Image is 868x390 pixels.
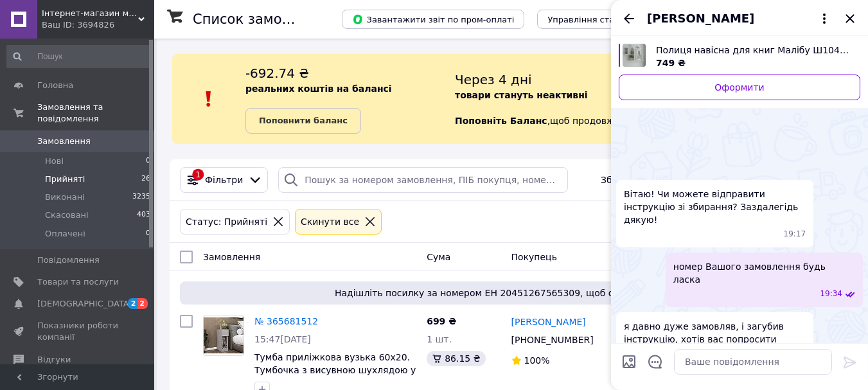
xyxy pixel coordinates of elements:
span: 403 [137,209,150,221]
span: 19:17 12.10.2025 [784,229,806,240]
a: Фото товару [203,315,244,356]
span: Вітаю! Чи можете відправити інструкцію зі збирання? Заздалегідь дякую! [624,188,806,226]
a: Переглянути товар [619,44,860,69]
span: 699 ₴ [427,316,456,326]
span: Виконані [45,191,85,203]
input: Пошук [6,45,152,68]
span: Завантажити звіт по пром-оплаті [352,13,514,25]
a: Поповнити баланс [245,108,361,134]
span: Фільтри [205,173,243,186]
span: 0 [146,155,150,167]
span: Товари та послуги [37,276,119,288]
span: 0 [146,228,150,240]
span: 100% [524,355,550,366]
div: Статус: Прийняті [183,215,270,229]
b: Поповніть Баланс [455,116,547,126]
input: Пошук за номером замовлення, ПІБ покупця, номером телефону, Email, номером накладної [278,167,568,193]
span: Головна [37,80,73,91]
b: реальних коштів на балансі [245,84,392,94]
span: Надішліть посилку за номером ЕН 20451267565309, щоб отримати оплату [185,287,840,299]
span: -692.74 ₴ [245,66,309,81]
div: , щоб продовжити отримувати замовлення [455,64,853,134]
b: Поповнити баланс [259,116,348,125]
div: [PHONE_NUMBER] [509,331,596,349]
span: Замовлення [203,252,260,262]
a: [PERSON_NAME] [511,315,586,328]
span: Показники роботи компанії [37,320,119,343]
span: [PERSON_NAME] [647,10,754,27]
span: Cума [427,252,450,262]
span: 3235 [132,191,150,203]
button: [PERSON_NAME] [647,10,832,27]
button: Відкрити шаблони відповідей [647,353,664,370]
button: Управління статусами [537,10,656,29]
span: Нові [45,155,64,167]
span: Інтернет-магазин меблів "РедЛайн" [42,8,138,19]
span: Через 4 дні [455,72,532,87]
span: Замовлення та повідомлення [37,102,154,125]
span: 15:47[DATE] [254,334,311,344]
span: [DEMOGRAPHIC_DATA] [37,298,132,310]
span: 749 ₴ [656,58,686,68]
span: 26 [141,173,150,185]
span: Скасовані [45,209,89,221]
img: 6630474191_w700_h500_polka-navesnaya-dlya.jpg [623,44,646,67]
a: Оформити [619,75,860,100]
div: Cкинути все [298,215,362,229]
span: Збережені фільтри: [601,173,695,186]
span: номер Вашого замовлення будь ласка [673,260,855,286]
button: Закрити [842,11,858,26]
span: Повідомлення [37,254,100,266]
div: Ваш ID: 3694826 [42,19,154,31]
b: товари стануть неактивні [455,90,588,100]
img: Фото товару [204,317,244,353]
span: Покупець [511,252,557,262]
span: я давно дуже замовляв, і загубив інструкцію, хотів вас попросити інструкцію [624,320,806,359]
div: 86.15 ₴ [427,351,485,366]
span: Відгуки [37,354,71,366]
span: 1 шт. [427,334,452,344]
a: № 365681512 [254,316,318,326]
span: 2 [137,298,148,309]
span: Управління статусами [547,15,646,24]
span: Замовлення [37,136,91,147]
button: Завантажити звіт по пром-оплаті [342,10,524,29]
button: Назад [621,11,637,26]
span: Оплачені [45,228,85,240]
img: :exclamation: [199,89,218,109]
span: Прийняті [45,173,85,185]
span: 2 [128,298,138,309]
a: Тумба приліжкова вузька 60х20. Тумбочка з висувною шухлядою у спальню [PERSON_NAME] [254,352,416,388]
span: Полиця навісна для книг Малібу Ш1048*В600*Г180 Білий [656,44,850,57]
span: 19:34 12.10.2025 [820,288,842,299]
h1: Список замовлень [193,12,323,27]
